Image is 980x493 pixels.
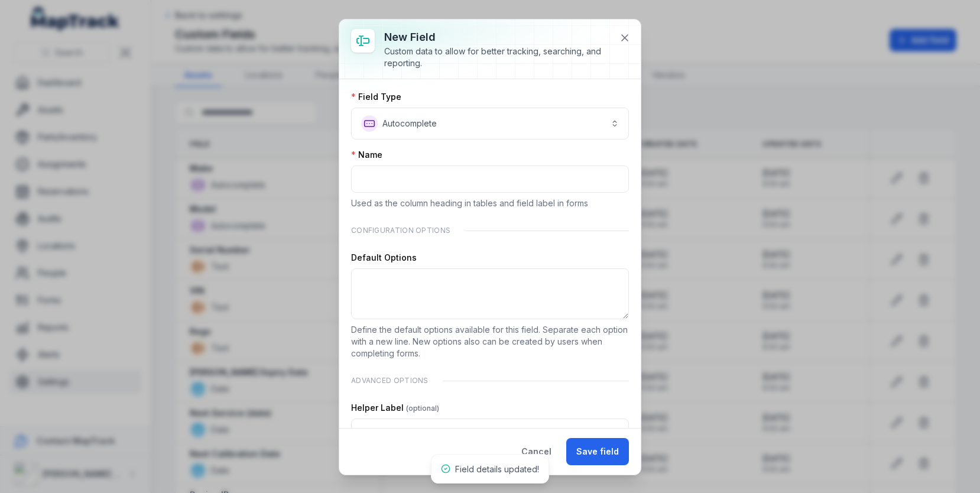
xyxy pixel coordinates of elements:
p: Used as the column heading in tables and field label in forms [351,197,629,209]
button: Save field [566,438,629,465]
input: :r6e:-form-item-label [351,166,629,193]
label: Name [351,149,382,161]
h3: New field [384,29,610,46]
label: Field Type [351,91,401,103]
p: Define the default options available for this field. Separate each option with a new line. New op... [351,324,629,359]
button: Autocomplete [351,108,629,140]
button: Cancel [511,438,562,465]
span: Field details updated! [455,464,539,474]
div: Custom data to allow for better tracking, searching, and reporting. [384,46,610,69]
label: Default Options [351,252,417,264]
textarea: :r6f:-form-item-label [351,268,629,319]
label: Helper Label [351,402,439,414]
input: :r6g:-form-item-label [351,419,629,446]
div: Advanced Options [351,369,629,393]
div: Configuration Options [351,219,629,242]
